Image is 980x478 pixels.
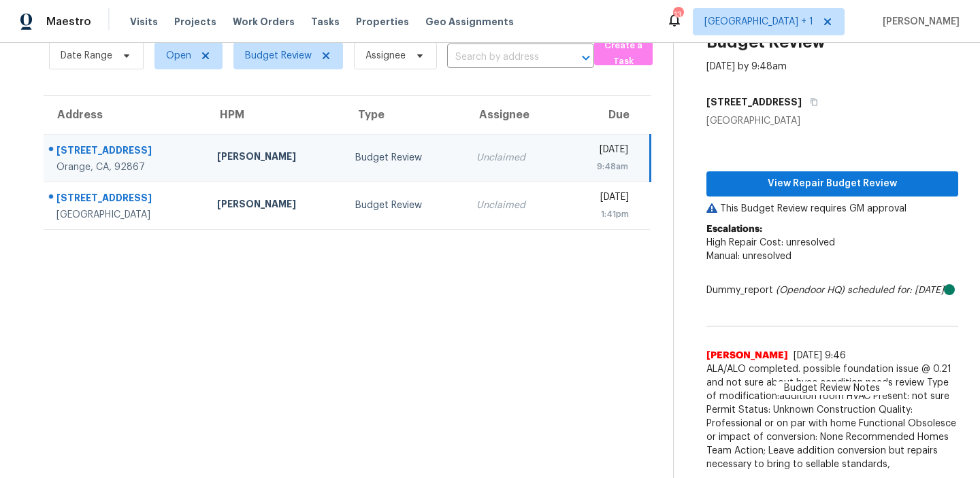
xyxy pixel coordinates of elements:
div: [PERSON_NAME] [217,150,333,167]
span: Budget Review [245,49,312,63]
span: Work Orders [233,15,295,29]
span: Geo Assignments [425,15,514,29]
div: [GEOGRAPHIC_DATA] [56,208,195,222]
span: Maestro [46,15,91,29]
p: This Budget Review requires GM approval [706,202,958,216]
span: [PERSON_NAME] [706,349,788,362]
span: Create a Task [601,38,646,69]
span: Open [166,49,191,63]
div: [DATE] [573,143,628,160]
th: Type [344,96,465,134]
span: Tasks [311,17,340,27]
h5: [STREET_ADDRESS] [706,95,802,109]
span: View Repair Budget Review [717,175,947,192]
div: Orange, CA, 92867 [56,160,195,174]
div: Unclaimed [476,151,551,165]
button: Open [576,48,595,67]
div: [STREET_ADDRESS] [56,191,195,208]
i: scheduled for: [DATE] [847,286,944,295]
span: Budget Review Notes [776,381,888,395]
span: Visits [130,15,158,29]
span: High Repair Cost: unresolved [706,238,835,247]
div: [DATE] [573,190,629,207]
div: [DATE] by 9:48am [706,60,787,73]
span: [GEOGRAPHIC_DATA] + 1 [704,15,813,29]
span: Manual: unresolved [706,252,791,261]
span: [PERSON_NAME] [877,15,960,29]
span: Properties [356,15,409,29]
div: 1:41pm [573,207,629,221]
div: Budget Review [355,151,455,165]
button: Copy Address [802,90,820,114]
span: Date Range [61,49,112,63]
button: Create a Task [594,41,653,65]
div: Unclaimed [476,199,551,212]
div: [GEOGRAPHIC_DATA] [706,114,958,128]
b: Escalations: [706,224,762,234]
th: HPM [206,96,344,134]
span: Projects [174,15,216,29]
th: Due [562,96,650,134]
span: Assignee [365,49,406,63]
th: Assignee [465,96,562,134]
button: View Repair Budget Review [706,171,958,197]
input: Search by address [447,47,556,68]
span: [DATE] 9:46 [794,351,846,360]
div: Budget Review [355,199,455,212]
div: Dummy_report [706,284,958,297]
span: ALA/ALO completed. possible foundation issue @ 0.21 and not sure about hvac condition needs revie... [706,362,958,471]
div: [STREET_ADDRESS] [56,143,195,160]
div: [PERSON_NAME] [217,197,333,214]
div: 13 [673,8,683,22]
div: 9:48am [573,160,628,173]
h2: Budget Review [706,35,826,49]
i: (Opendoor HQ) [776,286,845,295]
th: Address [44,96,206,134]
